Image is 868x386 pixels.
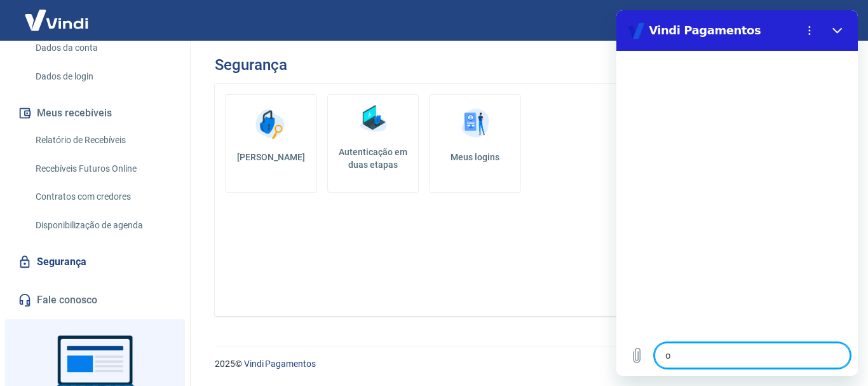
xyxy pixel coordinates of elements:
[252,105,290,143] img: Alterar senha
[15,286,175,314] a: Fale conosco
[456,105,494,143] img: Meus logins
[31,212,175,238] a: Disponibilização de agenda
[429,94,521,193] a: Meus logins
[15,99,175,127] button: Meus recebíveis
[31,35,175,61] a: Dados da conta
[440,151,510,163] h5: Meus logins
[225,94,317,193] a: [PERSON_NAME]
[15,1,98,39] img: Vindi
[31,127,175,153] a: Relatório de Recebíveis
[354,100,392,138] img: Autenticação em duas etapas
[616,10,858,376] iframe: Janela de mensagens
[244,359,316,369] a: Vindi Pagamentos
[236,151,306,163] h5: [PERSON_NAME]
[327,94,419,193] a: Autenticação em duas etapas
[15,248,175,276] a: Segurança
[31,64,175,90] a: Dados de login
[215,357,837,371] p: 2025 ©
[31,184,175,210] a: Contratos com credores
[807,9,853,32] button: Sair
[31,156,175,182] a: Recebíveis Futuros Online
[215,56,287,74] h3: Segurança
[333,146,414,171] h5: Autenticação em duas etapas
